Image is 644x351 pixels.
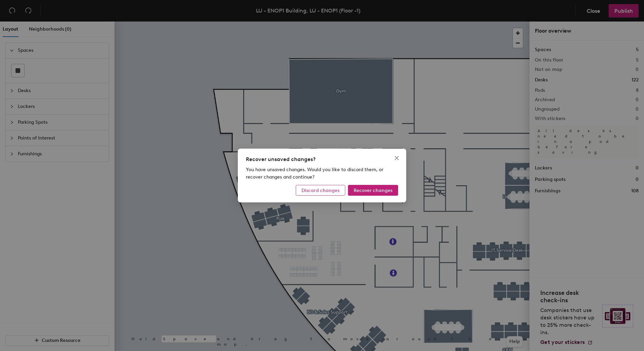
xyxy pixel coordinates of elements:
[354,188,392,193] span: Recover changes
[391,153,402,163] button: Close
[246,167,383,180] span: You have unsaved changes. Would you like to discard them, or recover changes and continue?
[391,155,402,161] span: Close
[348,185,398,196] button: Recover changes
[301,188,340,193] span: Discard changes
[296,185,345,196] button: Discard changes
[394,155,399,161] span: close
[246,155,398,163] div: Recover unsaved changes?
